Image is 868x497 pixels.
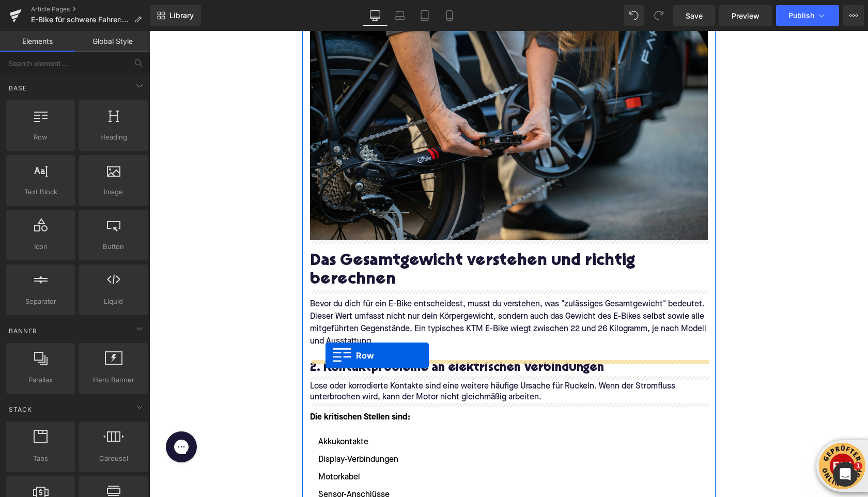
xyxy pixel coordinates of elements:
[788,11,814,20] span: Publish
[150,5,201,26] a: New Library
[161,405,559,417] li: Akkukontakte
[388,5,412,26] a: Laptop
[363,5,388,26] a: Desktop
[8,405,33,414] span: Stack
[776,5,839,26] button: Publish
[82,187,145,197] span: Image
[9,132,72,143] span: Row
[11,397,53,435] iframe: Gorgias live chat messenger
[624,5,644,26] button: Undo
[169,11,194,20] span: Library
[854,462,862,470] span: 1
[686,10,703,21] span: Save
[82,132,145,143] span: Heading
[843,5,864,26] button: More
[9,187,72,197] span: Text Block
[437,5,462,26] a: Mobile
[161,440,559,453] li: Motorkabel
[161,423,559,435] li: Display-Verbindungen
[9,375,72,385] span: Parallax
[9,296,72,307] span: Separator
[161,222,559,258] h2: Das Gesamtgewicht verstehen und richtig berechnen
[82,453,145,464] span: Carousel
[31,5,150,13] a: Article Pages
[8,326,38,336] span: Banner
[82,296,145,307] span: Liquid
[82,241,145,252] span: Button
[161,382,261,391] font: Die kritischen Stellen sind:
[732,10,760,21] span: Preview
[75,31,150,52] a: Global Style
[161,350,559,372] p: Lose oder korrodierte Kontakte sind eine weitere häufige Ursache für Ruckeln. Wenn der Stromfluss...
[412,5,437,26] a: Tablet
[9,453,72,464] span: Tabs
[719,5,772,26] a: Preview
[161,267,559,317] p: Bevor du dich für ein E-Bike entscheidest, musst du verstehen, was "zulässiges Gesamtgewicht" bed...
[648,5,669,26] button: Redo
[82,375,145,385] span: Hero Banner
[833,462,858,487] iframe: Intercom live chat
[9,241,72,252] span: Icon
[8,83,28,93] span: Base
[31,15,130,24] span: E-Bike für schwere Fahrer: Worauf du achten solltest
[161,458,559,470] li: Sensor-Anschlüsse
[161,329,559,345] h3: 2. Kontaktprobleme an elektrischen Verbindungen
